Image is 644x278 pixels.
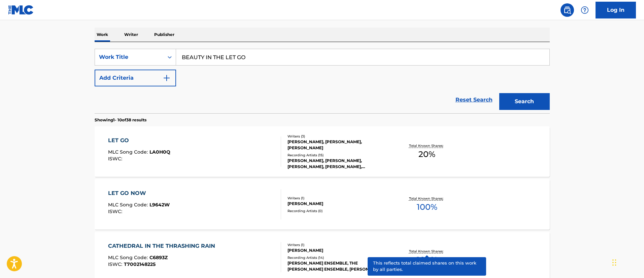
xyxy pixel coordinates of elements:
[149,254,168,261] span: C6893Z
[418,148,435,160] span: 20 %
[578,3,591,17] div: Help
[95,49,550,113] form: Search Form
[452,92,496,107] a: Reset Search
[163,74,171,82] img: 9d2ae6d4665cec9f34b9.svg
[499,93,550,110] button: Search
[108,202,149,208] span: MLC Song Code :
[108,149,149,155] span: MLC Song Code :
[108,208,124,214] span: ISWC :
[8,5,34,15] img: MLC Logo
[124,261,156,267] span: T7002148225
[95,28,110,42] p: Work
[99,53,160,61] div: Work Title
[122,28,140,42] p: Writer
[108,261,124,267] span: ISWC :
[287,153,389,158] div: Recording Artists ( 15 )
[287,255,389,260] div: Recording Artists ( 14 )
[108,136,170,145] div: LET GO
[287,201,389,207] div: [PERSON_NAME]
[409,196,445,201] p: Total Known Shares:
[95,117,146,123] p: Showing 1 - 10 of 38 results
[108,189,170,197] div: LET GO NOW
[287,134,389,139] div: Writers ( 3 )
[149,149,170,155] span: LA0H0Q
[108,156,124,162] span: ISWC :
[409,249,445,254] p: Total Known Shares:
[287,260,389,272] div: [PERSON_NAME] ENSEMBLE, THE [PERSON_NAME] ENSEMBLE, [PERSON_NAME], THE [PERSON_NAME] ENSEMBLE, TH...
[287,208,389,213] div: Recording Artists ( 0 )
[287,247,389,253] div: [PERSON_NAME]
[596,2,636,18] a: Log In
[95,126,550,177] a: LET GOMLC Song Code:LA0H0QISWC:Writers (3)[PERSON_NAME], [PERSON_NAME], [PERSON_NAME]Recording Ar...
[149,202,170,208] span: L9642W
[417,201,437,213] span: 100 %
[287,158,389,170] div: [PERSON_NAME], [PERSON_NAME], [PERSON_NAME], [PERSON_NAME], [PERSON_NAME], [PERSON_NAME]
[95,179,550,230] a: LET GO NOWMLC Song Code:L9642WISWC:Writers (1)[PERSON_NAME]Recording Artists (0)Total Known Share...
[287,139,389,151] div: [PERSON_NAME], [PERSON_NAME], [PERSON_NAME]
[581,6,589,14] img: help
[409,143,445,148] p: Total Known Shares:
[561,3,574,17] a: Public Search
[287,196,389,201] div: Writers ( 1 )
[417,254,437,266] span: 100 %
[563,6,571,14] img: search
[287,242,389,247] div: Writers ( 1 )
[108,254,149,261] span: MLC Song Code :
[95,70,176,86] button: Add Criteria
[152,28,176,42] p: Publisher
[610,246,644,278] iframe: Chat Widget
[612,252,616,273] div: Drag
[108,242,218,250] div: CATHEDRAL IN THE THRASHING RAIN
